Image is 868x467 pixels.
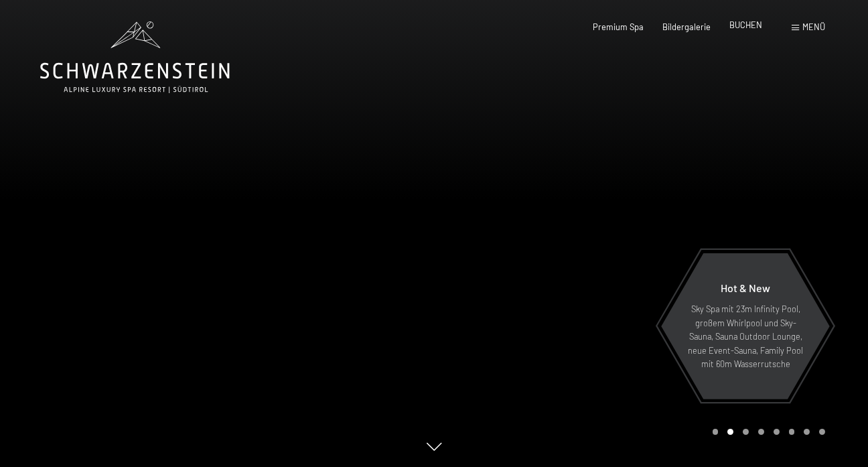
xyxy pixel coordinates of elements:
div: Carousel Page 3 [743,429,749,435]
span: Menü [802,21,825,32]
a: Hot & New Sky Spa mit 23m Infinity Pool, großem Whirlpool und Sky-Sauna, Sauna Outdoor Lounge, ne... [660,253,830,400]
a: Bildergalerie [662,21,711,32]
a: Premium Spa [593,21,644,32]
div: Carousel Page 8 [819,429,825,435]
div: Carousel Page 7 [804,429,810,435]
p: Sky Spa mit 23m Infinity Pool, großem Whirlpool und Sky-Sauna, Sauna Outdoor Lounge, neue Event-S... [687,302,804,371]
div: Carousel Page 2 (Current Slide) [727,429,733,435]
div: Carousel Page 5 [774,429,780,435]
a: BUCHEN [729,19,762,30]
span: Hot & New [721,281,770,294]
div: Carousel Page 1 [713,429,719,435]
div: Carousel Pagination [708,429,825,435]
div: Carousel Page 6 [789,429,795,435]
div: Carousel Page 4 [758,429,764,435]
